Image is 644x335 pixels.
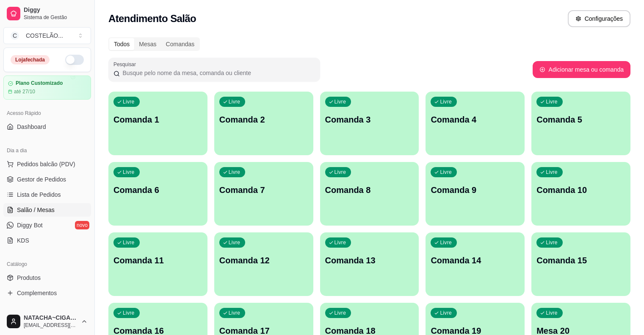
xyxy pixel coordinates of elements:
[24,322,77,329] span: [EMAIL_ADDRESS][DOMAIN_NAME]
[3,311,91,332] button: NATACHA~CIGANA[EMAIL_ADDRESS][DOMAIN_NAME]
[214,92,313,155] button: LivreComanda 2
[214,162,313,226] button: LivreComanda 7
[3,234,91,247] a: KDS
[3,144,91,157] div: Dia a dia
[17,160,75,168] span: Pedidos balcão (PDV)
[531,162,630,226] button: LivreComanda 10
[3,157,91,171] button: Pedidos balcão (PDV)
[320,92,419,155] button: LivreComanda 3
[229,310,240,316] p: Livre
[531,92,630,155] button: LivreComanda 5
[426,232,525,296] button: LivreComanda 14
[123,310,135,316] p: Livre
[3,120,91,134] a: Dashboard
[325,184,414,196] p: Comanda 8
[229,98,240,105] p: Livre
[113,184,202,196] p: Comanda 6
[431,114,520,126] p: Comanda 4
[219,184,308,196] p: Comanda 7
[17,221,43,229] span: Diggy Bot
[17,236,29,245] span: KDS
[440,169,452,176] p: Livre
[536,254,625,266] p: Comanda 15
[3,203,91,217] a: Salão / Mesas
[229,169,240,176] p: Livre
[108,92,207,155] button: LivreComanda 1
[3,257,91,271] div: Catálogo
[120,69,315,77] input: Pesquisar
[113,254,202,266] p: Comanda 11
[320,162,419,226] button: LivreComanda 8
[229,239,240,246] p: Livre
[334,310,346,316] p: Livre
[431,254,520,266] p: Comanda 14
[320,232,419,296] button: LivreComanda 13
[161,38,199,50] div: Comandas
[214,232,313,296] button: LivreComanda 12
[17,206,55,214] span: Salão / Mesas
[325,114,414,126] p: Comanda 3
[17,289,57,297] span: Complementos
[17,175,66,184] span: Gestor de Pedidos
[536,114,625,126] p: Comanda 5
[11,55,50,64] div: Loja fechada
[531,232,630,296] button: LivreComanda 15
[123,239,135,246] p: Livre
[17,123,46,131] span: Dashboard
[3,271,91,285] a: Produtos
[3,218,91,232] a: Diggy Botnovo
[123,169,135,176] p: Livre
[113,114,202,126] p: Comanda 1
[3,106,91,120] div: Acesso Rápido
[3,75,91,100] a: Plano Customizadoaté 27/10
[26,31,63,40] div: COSTELÃO ...
[24,6,88,14] span: Diggy
[14,88,35,95] article: até 27/10
[536,184,625,196] p: Comanda 10
[3,173,91,186] a: Gestor de Pedidos
[109,38,134,50] div: Todos
[3,188,91,201] a: Lista de Pedidos
[440,310,452,316] p: Livre
[3,286,91,300] a: Complementos
[219,114,308,126] p: Comanda 2
[546,310,558,316] p: Livre
[65,55,84,65] button: Alterar Status
[3,3,91,24] a: DiggySistema de Gestão
[17,274,41,282] span: Produtos
[546,98,558,105] p: Livre
[334,169,346,176] p: Livre
[108,232,207,296] button: LivreComanda 11
[16,80,63,87] article: Plano Customizado
[17,190,61,199] span: Lista de Pedidos
[11,31,19,40] span: C
[134,38,161,50] div: Mesas
[440,98,452,105] p: Livre
[426,162,525,226] button: LivreComanda 9
[113,61,139,68] label: Pesquisar
[568,10,630,27] button: Configurações
[219,254,308,266] p: Comanda 12
[546,239,558,246] p: Livre
[123,98,135,105] p: Livre
[3,27,91,44] button: Select a team
[325,254,414,266] p: Comanda 13
[108,162,207,226] button: LivreComanda 6
[431,184,520,196] p: Comanda 9
[533,61,630,78] button: Adicionar mesa ou comanda
[546,169,558,176] p: Livre
[440,239,452,246] p: Livre
[108,12,196,25] h2: Atendimento Salão
[334,239,346,246] p: Livre
[24,14,88,21] span: Sistema de Gestão
[426,92,525,155] button: LivreComanda 4
[334,98,346,105] p: Livre
[24,314,77,322] span: NATACHA~CIGANA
